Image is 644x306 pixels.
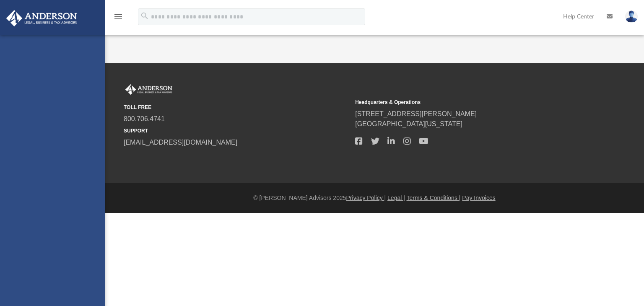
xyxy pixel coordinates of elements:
[124,115,165,122] a: 800.706.4741
[355,110,477,117] a: [STREET_ADDRESS][PERSON_NAME]
[124,127,349,135] small: SUPPORT
[4,10,80,26] img: Anderson Advisors Platinum Portal
[346,194,386,201] a: Privacy Policy |
[140,11,149,21] i: search
[113,12,123,22] i: menu
[625,10,638,23] img: User Pic
[407,194,461,201] a: Terms & Conditions |
[113,16,123,22] a: menu
[105,194,644,202] div: © [PERSON_NAME] Advisors 2025
[355,99,581,106] small: Headquarters & Operations
[462,194,495,201] a: Pay Invoices
[124,104,349,111] small: TOLL FREE
[387,194,405,201] a: Legal |
[124,84,174,95] img: Anderson Advisors Platinum Portal
[355,120,462,127] a: [GEOGRAPHIC_DATA][US_STATE]
[124,139,237,146] a: [EMAIL_ADDRESS][DOMAIN_NAME]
